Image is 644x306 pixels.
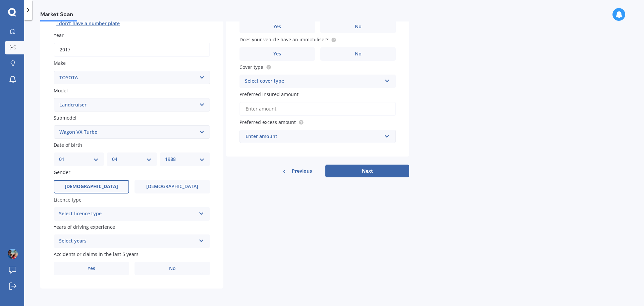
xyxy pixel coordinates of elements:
span: Preferred excess amount [239,119,296,125]
span: [DEMOGRAPHIC_DATA] [146,184,198,189]
span: Previous [292,166,312,176]
span: [DEMOGRAPHIC_DATA] [65,184,118,189]
button: Next [325,165,409,177]
span: Submodel [54,115,76,121]
span: Yes [273,24,281,30]
span: Preferred insured amount [239,91,299,97]
input: Enter amount [239,102,396,116]
span: Years of driving experience [54,224,115,230]
span: Yes [273,51,281,57]
span: Yes [88,266,95,271]
div: Select licence type [59,210,196,218]
span: Year [54,32,64,38]
span: No [355,51,362,57]
span: Accidents or claims in the last 5 years [54,251,139,257]
span: Gender [54,169,70,176]
div: Select years [59,237,196,245]
span: Market Scan [40,11,77,20]
span: Cover type [239,64,263,70]
span: No [169,266,176,271]
input: YYYY [54,43,210,57]
span: No [355,24,362,30]
span: Model [54,87,68,94]
span: Make [54,60,66,67]
span: Date of birth [54,142,82,148]
span: Does your vehicle have an immobiliser? [239,37,328,43]
span: Licence type [54,196,82,203]
div: Select cover type [245,77,382,85]
button: I don’t have a number plate [54,18,122,29]
div: Enter amount [246,133,382,140]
